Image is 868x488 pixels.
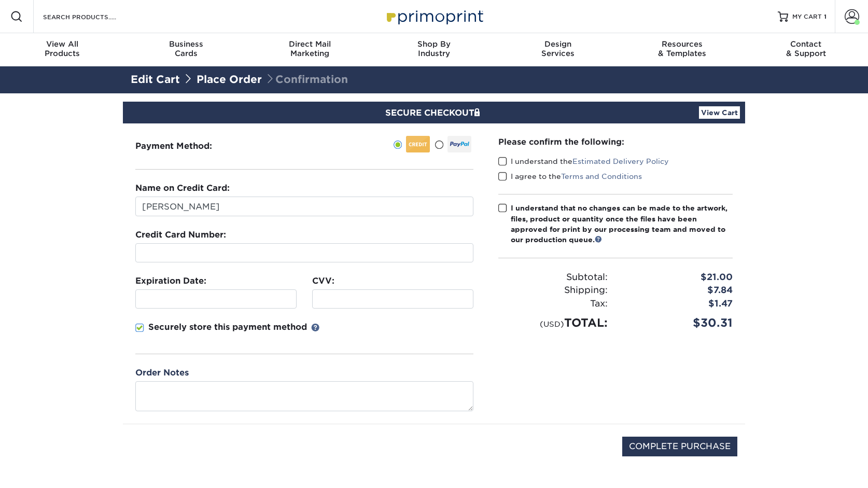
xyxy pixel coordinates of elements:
span: Business [124,39,248,49]
div: $21.00 [615,271,740,284]
span: Contact [744,39,868,49]
input: SEARCH PRODUCTS..... [42,10,143,23]
span: Resources [620,39,744,49]
div: Industry [372,39,496,58]
div: Services [496,39,620,58]
iframe: Secure card number input frame [140,248,469,258]
div: Tax: [491,297,615,311]
label: Name on Credit Card: [135,182,230,194]
span: Design [496,39,620,49]
div: Subtotal: [491,271,615,284]
input: COMPLETE PURCHASE [622,437,737,456]
a: Edit Cart [131,73,180,86]
input: First & Last Name [135,197,473,216]
div: I understand that no changes can be made to the artwork, files, product or quantity once the file... [511,203,733,245]
div: $1.47 [615,297,740,311]
div: Cards [124,39,248,58]
div: & Templates [620,39,744,58]
iframe: Secure CVC input frame [317,294,469,304]
div: & Support [744,39,868,58]
a: View Cart [699,106,740,119]
img: Primoprint [382,5,486,27]
label: I agree to the [498,171,642,182]
div: Shipping: [491,284,615,297]
div: TOTAL: [491,314,615,331]
span: MY CART [792,12,822,21]
span: SECURE CHECKOUT [385,108,483,118]
a: Estimated Delivery Policy [572,157,669,165]
div: Marketing [248,39,372,58]
label: CVV: [312,275,334,287]
label: I understand the [498,156,669,166]
span: Shop By [372,39,496,49]
div: $30.31 [615,314,740,331]
p: Securely store this payment method [148,321,307,333]
a: Direct MailMarketing [248,33,372,66]
label: Order Notes [135,367,189,379]
label: Credit Card Number: [135,229,226,241]
span: Direct Mail [248,39,372,49]
div: $7.84 [615,284,740,297]
label: Expiration Date: [135,275,206,287]
a: Contact& Support [744,33,868,66]
h3: Payment Method: [135,141,237,151]
span: Confirmation [265,73,348,86]
a: Place Order [197,73,262,86]
a: Terms and Conditions [561,172,642,180]
span: 1 [824,13,827,20]
a: DesignServices [496,33,620,66]
small: (USD) [540,319,564,328]
div: Please confirm the following: [498,136,733,148]
a: Shop ByIndustry [372,33,496,66]
a: Resources& Templates [620,33,744,66]
a: BusinessCards [124,33,248,66]
iframe: Secure expiration date input frame [140,294,292,304]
